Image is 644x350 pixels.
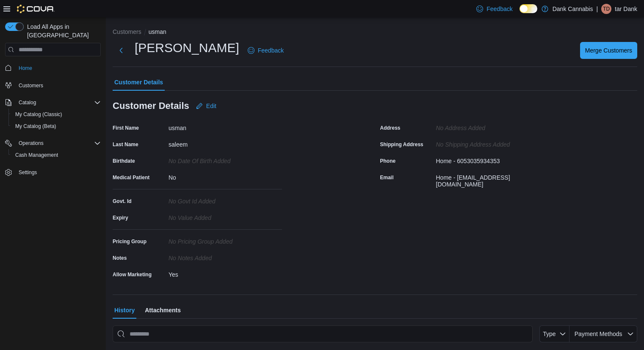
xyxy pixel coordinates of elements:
[114,302,135,319] span: History
[113,325,533,342] input: This is a search bar. As you type, the results lower in the page will automatically filter.
[2,137,104,149] button: Operations
[380,125,401,131] label: Address
[113,198,132,205] label: Govt. Id
[2,97,104,108] button: Catalog
[169,211,282,221] div: No value added
[113,158,135,164] label: Birthdate
[135,39,239,56] h1: [PERSON_NAME]
[380,174,394,181] label: Email
[12,150,61,160] a: Cash Management
[15,111,62,118] span: My Catalog (Classic)
[149,28,166,35] button: usman
[113,174,149,181] label: Medical Patient
[596,4,598,14] p: |
[553,4,593,14] p: Dank Cannabis
[15,138,47,148] button: Operations
[19,99,36,106] span: Catalog
[169,154,282,164] div: No Date Of Birth added
[169,235,282,245] div: No Pricing Group Added
[169,171,282,181] div: No
[113,125,139,131] label: First Name
[169,194,282,205] div: No Govt Id added
[5,58,101,200] nav: Complex example
[380,158,396,164] label: Phone
[15,63,36,73] a: Home
[8,120,104,132] button: My Catalog (Beta)
[436,138,550,148] div: No Shipping Address added
[8,108,104,120] button: My Catalog (Classic)
[15,80,101,91] span: Customers
[12,121,60,131] a: My Catalog (Beta)
[520,13,520,14] span: Dark Mode
[585,46,632,55] span: Merge Customers
[113,28,141,35] button: Customers
[113,271,152,278] label: Allow Marketing
[145,302,181,319] span: Attachments
[113,28,637,38] nav: An example of EuiBreadcrumbs
[113,101,189,111] h3: Customer Details
[486,5,512,13] span: Feedback
[113,255,127,261] label: Notes
[169,138,282,148] div: saleem
[8,149,104,161] button: Cash Management
[580,42,637,59] button: Merge Customers
[15,152,58,158] span: Cash Management
[12,150,101,160] span: Cash Management
[569,325,637,342] button: Payment Methods
[2,61,104,74] button: Home
[258,46,284,55] span: Feedback
[169,251,282,261] div: No Notes added
[543,331,556,337] span: Type
[15,123,56,130] span: My Catalog (Beta)
[436,154,500,164] div: Home - 6053035934353
[380,141,423,148] label: Shipping Address
[539,325,570,342] button: Type
[436,171,550,188] div: Home - [EMAIL_ADDRESS][DOMAIN_NAME]
[17,5,55,13] img: Cova
[19,169,37,176] span: Settings
[15,97,39,108] button: Catalog
[19,65,32,72] span: Home
[12,109,66,119] a: My Catalog (Classic)
[15,167,101,178] span: Settings
[15,167,40,178] a: Settings
[15,81,47,91] a: Customers
[15,97,101,108] span: Catalog
[12,121,101,131] span: My Catalog (Beta)
[206,102,216,110] span: Edit
[169,121,282,131] div: usman
[436,121,550,131] div: No Address added
[19,82,43,89] span: Customers
[113,238,146,245] label: Pricing Group
[520,4,537,13] input: Dark Mode
[615,4,637,14] p: tar Dank
[19,140,44,147] span: Operations
[114,74,163,91] span: Customer Details
[113,141,138,148] label: Last Name
[2,166,104,178] button: Settings
[473,0,516,17] a: Feedback
[575,331,622,337] span: Payment Methods
[15,138,101,148] span: Operations
[169,268,282,278] div: Yes
[603,4,610,14] span: tD
[15,62,101,73] span: Home
[2,79,104,92] button: Customers
[244,42,287,59] a: Feedback
[24,22,101,39] span: Load All Apps in [GEOGRAPHIC_DATA]
[113,214,128,221] label: Expiry
[193,97,220,114] button: Edit
[113,42,130,59] button: Next
[12,109,101,119] span: My Catalog (Classic)
[601,4,611,14] div: tar Dank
